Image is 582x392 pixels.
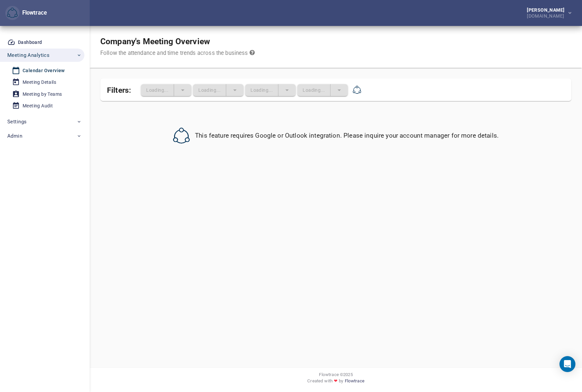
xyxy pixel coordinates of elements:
[5,6,20,20] button: Flowtrace
[23,66,65,75] div: Calendar Overview
[7,51,49,60] span: Meeting Analytics
[297,84,348,96] div: split button
[23,78,56,86] div: Meeting Details
[18,38,42,47] div: Dashboard
[193,84,243,96] div: split button
[516,6,577,20] button: [PERSON_NAME][DOMAIN_NAME]
[527,8,567,12] div: [PERSON_NAME]
[95,378,577,387] div: Created with
[141,84,191,96] div: split button
[339,378,343,387] span: by
[122,128,550,144] div: This feature requires Google or Outlook integration. Please inquire your account manager for more...
[23,102,53,110] div: Meeting Audit
[527,12,567,18] div: [DOMAIN_NAME]
[20,9,47,17] div: Flowtrace
[7,8,18,18] img: Flowtrace
[23,90,62,98] div: Meeting by Teams
[333,378,339,384] span: ❤
[245,84,296,96] div: split button
[319,371,352,378] span: Flowtrace © 2025
[344,378,364,387] a: Flowtrace
[107,82,131,96] span: Filters:
[559,356,575,372] div: Open Intercom Messenger
[100,49,255,57] div: Follow the attendance and time trends across the business
[7,132,22,140] span: Admin
[5,6,47,20] div: Flowtrace
[7,117,27,126] span: Settings
[100,37,255,47] h1: Company's Meeting Overview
